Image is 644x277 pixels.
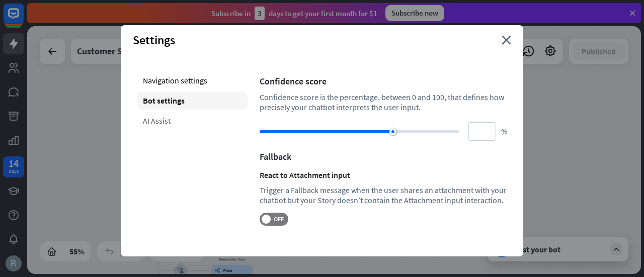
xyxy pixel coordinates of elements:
div: Test your bot [515,244,605,254]
div: Confidence score [260,75,507,87]
div: Subscribe in days to get your first month for $1 [211,7,377,20]
div: 3 [255,7,265,20]
div: Bot settings [137,91,248,110]
a: 14 days [3,156,24,177]
div: Subscribe now [385,5,444,21]
div: Customer Service Bot [77,39,162,64]
span: Flow [223,267,232,273]
span: % [501,127,507,136]
div: Trigger a Fallback message when the user shares an attachment with your chatbot but your Story do... [260,185,507,205]
span: OFF [271,215,286,223]
div: 55% [66,243,87,259]
div: Fallback [260,151,507,162]
div: Newsletter flow [207,256,257,262]
div: React to Attachment input [260,170,507,180]
i: builder_tree [215,267,221,273]
i: close [502,36,511,45]
div: Confidence score is the percentage, between 0 and 100, that defines how precisely your chatbot in... [260,92,507,112]
span: Settings [133,32,175,48]
i: block_user_input [177,267,184,273]
div: 14 [9,159,19,168]
div: days [9,168,19,175]
div: AI Assist [137,112,248,130]
button: Open LiveChat chat widget [8,4,38,34]
button: Published [573,42,625,60]
div: Navigation settings [137,71,248,89]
